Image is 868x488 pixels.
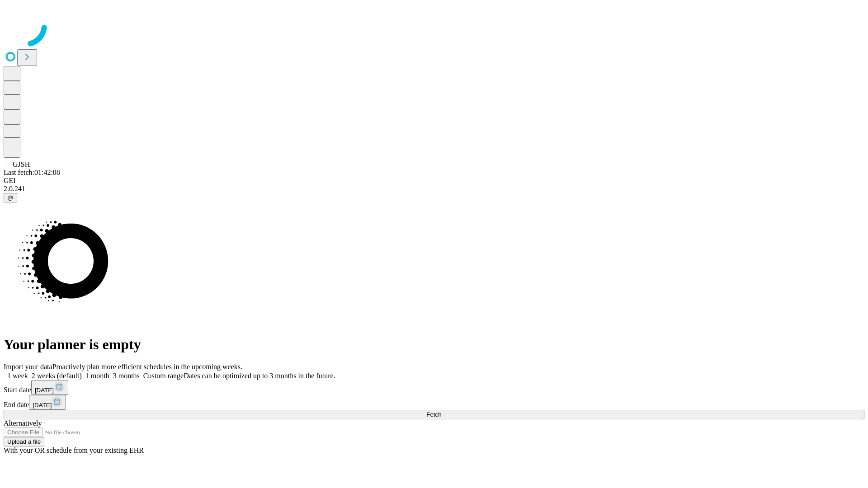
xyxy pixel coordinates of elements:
[113,372,140,380] span: 3 months
[32,372,82,380] span: 2 weeks (default)
[4,193,17,202] button: @
[4,437,44,446] button: Upload a file
[426,411,441,418] span: Fetch
[4,336,864,353] h1: Your planner is empty
[4,169,60,176] span: Last fetch: 01:42:08
[7,194,14,201] span: @
[4,419,42,427] span: Alternatively
[85,372,109,380] span: 1 month
[4,410,864,419] button: Fetch
[13,160,30,168] span: GJSH
[52,363,242,371] span: Proactively plan more efficient schedules in the upcoming weeks.
[4,446,144,454] span: With your OR schedule from your existing EHR
[31,380,68,395] button: [DATE]
[4,380,864,395] div: Start date
[35,387,54,394] span: [DATE]
[29,395,66,410] button: [DATE]
[4,185,864,193] div: 2.0.241
[4,177,864,185] div: GEI
[4,363,52,371] span: Import your data
[184,372,335,380] span: Dates can be optimized up to 3 months in the future.
[4,395,864,410] div: End date
[143,372,184,380] span: Custom range
[7,372,28,380] span: 1 week
[33,402,52,408] span: [DATE]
